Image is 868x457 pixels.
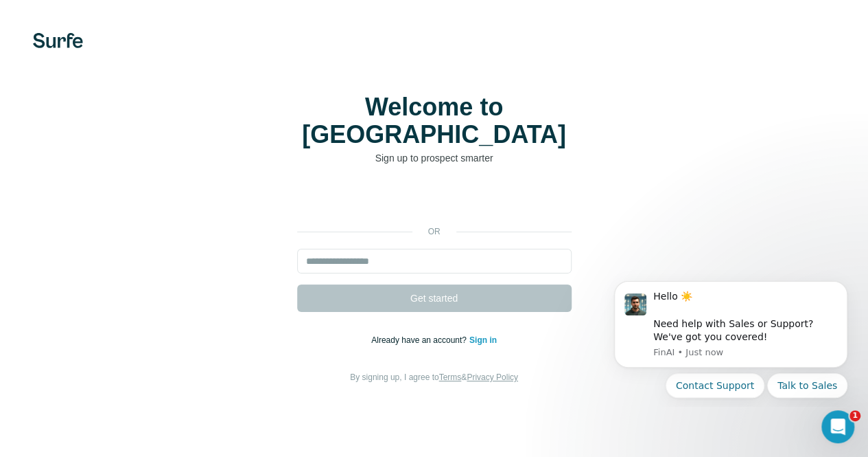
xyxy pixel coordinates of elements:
span: By signing up, I agree to & [350,372,518,382]
a: Sign in [469,335,497,345]
p: Sign up to prospect smarter [297,151,572,165]
span: 1 [849,410,860,421]
span: Already have an account? [371,335,469,345]
p: or [412,225,456,238]
h1: Welcome to [GEOGRAPHIC_DATA] [297,93,572,148]
iframe: Intercom notifications message [594,270,868,406]
img: Surfe's logo [33,33,83,48]
a: Terms [439,372,462,382]
iframe: Intercom live chat [821,410,854,443]
a: Privacy Policy [467,372,518,382]
iframe: Schaltfläche „Über Google anmelden“ [290,186,578,216]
